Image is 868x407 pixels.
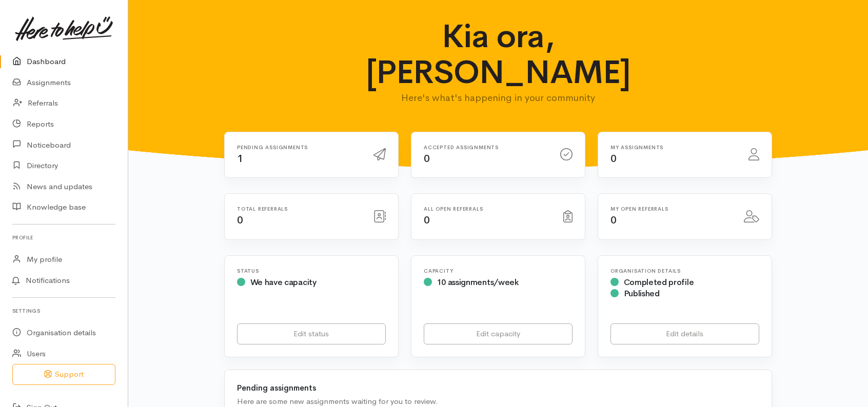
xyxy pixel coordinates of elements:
[424,323,573,344] a: Edit capacity
[610,214,617,227] span: 0
[12,304,115,318] h6: Settings
[237,206,361,212] h6: Total referrals
[624,277,694,288] span: Completed profile
[424,206,551,212] h6: All open referrals
[250,277,317,288] span: We have capacity
[424,268,573,274] h6: Capacity
[424,145,548,150] h6: Accepted assignments
[237,383,316,393] b: Pending assignments
[437,277,519,288] span: 10 assignments/week
[610,152,617,165] span: 0
[610,323,759,344] a: Edit details
[237,323,386,344] a: Edit status
[237,152,243,165] span: 1
[624,288,660,299] span: Published
[424,152,430,165] span: 0
[237,145,361,150] h6: Pending assignments
[12,231,115,245] h6: Profile
[237,214,243,227] span: 0
[237,268,386,274] h6: Status
[326,91,671,105] p: Here's what's happening in your community
[424,214,430,227] span: 0
[326,18,671,91] h1: Kia ora, [PERSON_NAME]
[610,145,736,150] h6: My assignments
[610,268,759,274] h6: Organisation Details
[12,364,115,385] button: Support
[610,206,732,212] h6: My open referrals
